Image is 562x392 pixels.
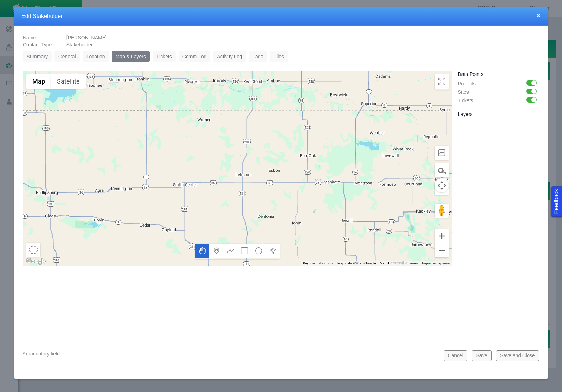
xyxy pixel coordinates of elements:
[54,51,80,62] a: General
[112,51,150,62] a: Map & Layers
[224,244,238,258] button: Draw a multipoint line
[23,42,52,47] span: Contact Type
[303,261,333,266] button: Keyboard shortcuts
[153,51,176,62] a: Tickets
[213,51,246,62] a: Activity Log
[435,74,449,89] button: Toggle Fullscreen in browser window
[66,35,107,40] span: [PERSON_NAME]
[458,89,469,95] span: Sites
[536,12,541,19] button: close
[496,350,539,361] button: Save and Close
[66,42,93,47] span: Stakeholder
[195,244,209,258] button: Move the map
[422,261,450,265] a: Report a map error
[23,35,36,40] span: Name
[458,81,476,86] span: Projects
[435,204,449,218] button: Drag Pegman onto the map to open Street View
[179,51,210,62] a: Comm Log
[378,261,406,266] button: Map Scale: 5 km per 42 pixels
[25,257,48,266] a: Open this area in Google Maps (opens a new window)
[380,261,388,265] span: 5 km
[238,244,252,258] button: Draw a rectangle
[444,350,467,361] button: Cancel
[252,244,266,258] button: Draw a circle
[266,244,280,258] button: Draw a polygon
[458,71,540,77] h5: Data Points
[26,74,51,89] button: Show street map
[435,181,449,195] button: Measure
[26,243,40,257] button: Select area
[209,244,224,258] button: Add a marker
[408,261,418,265] a: Terms (opens in new tab)
[83,51,109,62] a: Location
[23,51,52,62] a: Summary
[249,51,267,62] a: Tags
[23,351,60,357] span: * mandatory field
[435,163,449,177] button: Measure
[435,229,449,243] button: Zoom in
[270,51,288,62] a: Files
[458,98,473,103] span: Tickets
[435,243,449,257] button: Zoom out
[51,74,86,89] button: Show satellite imagery
[25,257,48,266] img: Google
[458,111,540,117] h5: Layers
[337,261,376,265] span: Map data ©2025 Google
[435,146,449,160] button: Elevation
[435,178,449,192] button: Map camera controls
[472,350,491,361] button: Save
[21,13,541,20] h4: Edit Stakeholder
